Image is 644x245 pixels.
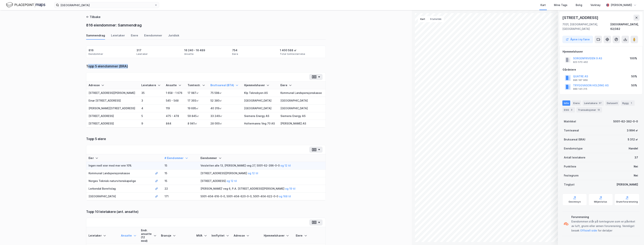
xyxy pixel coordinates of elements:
div: Eiere [280,84,323,87]
img: logo.f888ab2527a4732fd821a326f86c7f29.svg [6,2,45,8]
div: 13 [597,108,601,112]
td: 22 [162,185,198,193]
td: Klp Teknobyen AS [242,89,278,97]
div: Nei [634,164,638,169]
div: ESG [562,107,575,112]
div: Handel [629,146,638,151]
div: Transaksjoner [576,107,602,112]
div: [STREET_ADDRESS] [201,179,323,183]
div: 16 240 - 16 489 [184,48,205,53]
div: Info [562,100,570,106]
div: Verktøy [590,3,601,7]
td: [GEOGRAPHIC_DATA] [86,193,153,200]
div: [GEOGRAPHIC_DATA], 62/382 [610,22,640,31]
td: 475 - 478 [164,112,185,120]
div: Gårdeiere [563,67,639,72]
div: 3 [570,108,573,112]
td: 15 [162,177,198,185]
td: 59 845㎡ [185,112,208,120]
div: Leietaker [111,33,125,40]
td: Kommunal Landspensjonskasse [86,170,153,177]
div: [STREET_ADDRESS][PERSON_NAME] [201,171,323,176]
td: 75 598㎡ [208,89,242,97]
div: 37 [598,101,602,105]
td: 5 [139,112,164,120]
td: 119 [164,105,185,112]
div: Eiendomstype [564,146,583,151]
div: 989 145 215 [573,87,587,90]
div: 996 187 969 [573,79,588,82]
td: Einar [STREET_ADDRESS] [86,97,139,105]
div: 100% [630,56,637,61]
div: Miljøstatus [594,200,607,203]
div: Kart [540,3,546,7]
div: Topp 5 eiere [86,137,326,141]
td: [STREET_ADDRESS] [86,112,139,120]
div: Eiendommen står på tomtegrunn som er påvirket av luft, grunn eller annen forurensning. Vennligst ... [571,219,638,233]
div: [PERSON_NAME] [611,3,632,7]
td: Siemens Energy AS [278,112,326,120]
div: Tinglyst [564,182,575,187]
td: [GEOGRAPHIC_DATA] [278,97,326,105]
div: 5 312 ㎡ [628,137,638,142]
div: Eiere [296,234,323,237]
button: Kart [418,16,428,22]
div: # Eiendommer [165,156,196,160]
button: Statistikk [428,16,444,22]
div: Eiere [232,53,238,56]
div: Ansatte [166,84,183,87]
div: Geoinnsyn [569,200,581,203]
div: Tomtestr. [188,84,206,87]
td: 17 987㎡ [185,89,208,97]
div: Eiere [572,100,581,106]
div: Bolig [576,3,582,7]
div: Hjemmelshaver [244,84,276,87]
div: Eier [89,156,151,160]
div: 50% [631,74,637,79]
td: Kommunal Landspensjonskasse [278,89,326,97]
div: [PERSON_NAME] [616,182,638,187]
div: Total tomtestørrelse [280,53,305,56]
div: Sammendrag [86,33,105,40]
button: Åpne i ny fane [562,36,593,43]
div: 816 [89,48,94,53]
td: 4 [139,105,164,112]
td: 545 - 548 [164,97,185,105]
td: 35 [139,89,164,97]
td: 28 000㎡ [208,120,242,127]
div: 3 994 ㎡ [627,128,638,133]
div: Veisletten alle 13, [PERSON_NAME] veg 27, 5001-62-396-0-0 [201,163,323,168]
td: 15 [162,162,198,170]
div: Bransje [161,234,192,237]
td: 33 249㎡ [208,112,242,120]
div: Datasett [605,100,619,106]
div: Ansatte [121,234,136,237]
div: Forurensning [571,215,638,219]
iframe: Chat Widget [625,227,644,245]
div: Leietakere [583,100,604,106]
div: 7031, [GEOGRAPHIC_DATA], [GEOGRAPHIC_DATA] [562,22,610,31]
div: 923 570 462 [573,61,588,64]
td: 171 [162,193,198,200]
td: 15 [162,170,198,177]
div: 5001-404-616-0-0, 5001-404-620-0-0, 5001-404-622-0-0 [201,194,323,199]
div: 50% [631,83,637,88]
div: Juridisk [168,33,179,40]
td: [PERSON_NAME][STREET_ADDRESS] [86,105,139,112]
div: Tomteareal [564,128,579,133]
div: Bruttoareal (BTA) [210,84,240,87]
td: Holtermanns Veg 70 AS [242,120,278,127]
div: Kontrollprogram for chat [625,227,644,245]
td: 52 380㎡ [208,97,242,105]
td: 19 695㎡ [185,105,208,112]
td: 9 [139,120,164,127]
div: Hjemmelshaver [264,234,291,237]
td: [GEOGRAPHIC_DATA] [242,97,278,105]
div: Endr. ansatte (12 mnd) [141,229,157,243]
div: Adresse [89,84,137,87]
div: Grunnforurensning [616,200,638,203]
td: 40 319㎡ [208,105,242,112]
div: Nei [634,173,638,178]
div: [STREET_ADDRESS] [562,15,599,21]
input: Søk på adresse, matrikkel, gårdeiere, leietakere eller personer [59,2,154,8]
